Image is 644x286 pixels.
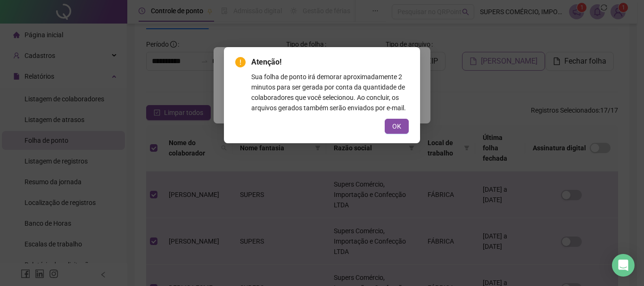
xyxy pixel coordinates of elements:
div: Open Intercom Messenger [612,254,635,277]
div: Sua folha de ponto irá demorar aproximadamente 2 minutos para ser gerada por conta da quantidade ... [251,72,409,113]
button: OK [385,119,409,134]
span: OK [392,121,401,131]
span: exclamation-circle [235,57,246,67]
span: Atenção! [251,57,409,68]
